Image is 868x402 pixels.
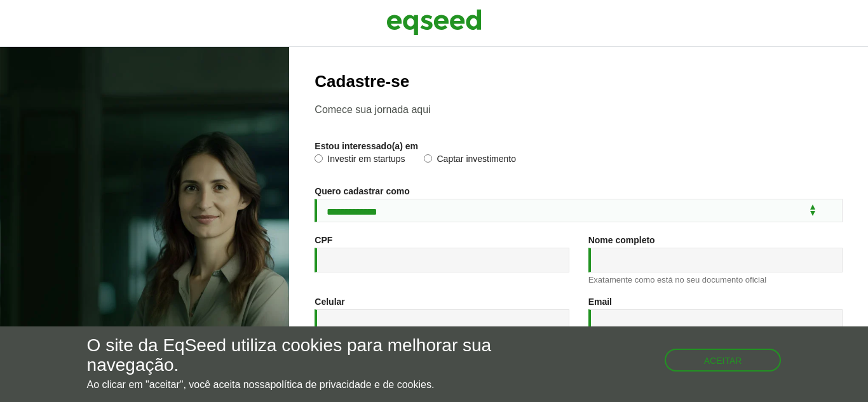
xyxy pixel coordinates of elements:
label: Nome completo [588,236,655,245]
label: Investir em startups [315,154,405,167]
label: Captar investimento [424,154,516,167]
label: Celular [315,297,344,306]
p: Comece sua jornada aqui [315,104,843,116]
h2: Cadastre-se [315,72,843,91]
input: Investir em startups [315,154,323,163]
button: Aceitar [665,349,782,372]
input: Captar investimento [424,154,432,163]
img: EqSeed Logo [386,6,482,38]
label: Estou interessado(a) em [315,142,418,151]
div: Exatamente como está no seu documento oficial [588,276,843,284]
label: Email [588,297,612,306]
h5: O site da EqSeed utiliza cookies para melhorar sua navegação. [87,336,504,375]
label: CPF [315,236,332,245]
label: Quero cadastrar como [315,187,409,196]
a: política de privacidade e de cookies [270,380,431,390]
p: Ao clicar em "aceitar", você aceita nossa . [87,379,504,391]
